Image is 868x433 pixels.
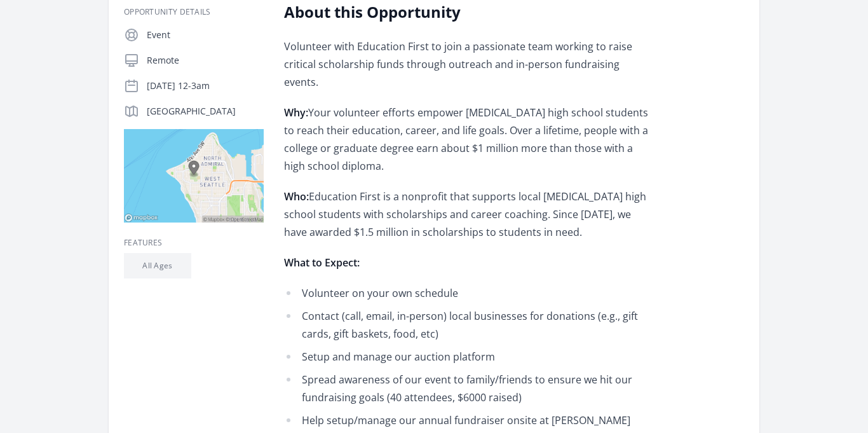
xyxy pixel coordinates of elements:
[124,7,264,17] h3: Opportunity Details
[284,256,360,270] strong: What to Expect:
[284,348,656,366] li: Setup and manage our auction platform
[147,29,264,41] p: Event
[284,188,656,241] p: Education First is a nonprofit that supports local [MEDICAL_DATA] high school students with schol...
[284,2,656,22] h2: About this Opportunity
[284,38,656,91] p: Volunteer with Education First to join a passionate team working to raise critical scholarship fu...
[284,371,656,406] li: Spread awareness of our event to family/friends to ensure we hit our fundraising goals (40 attend...
[284,307,656,343] li: Contact (call, email, in-person) local businesses for donations (e.g., gift cards, gift baskets, ...
[284,189,309,203] strong: Who:
[147,105,264,118] p: [GEOGRAPHIC_DATA]
[124,253,191,278] li: All Ages
[147,54,264,67] p: Remote
[284,104,656,175] p: Your volunteer efforts empower [MEDICAL_DATA] high school students to reach their education, care...
[124,129,264,223] img: Map
[284,284,656,302] li: Volunteer on your own schedule
[147,79,264,92] p: [DATE] 12-3am
[124,238,264,248] h3: Features
[284,106,308,120] strong: Why:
